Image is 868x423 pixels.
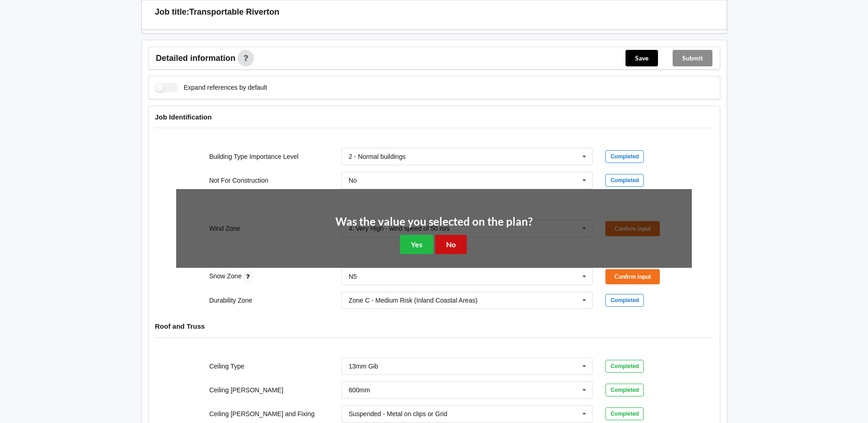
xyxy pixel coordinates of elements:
label: Not For Construction [209,177,268,184]
div: Completed [605,407,644,420]
label: Ceiling Type [209,363,244,370]
h4: Roof and Truss [155,322,713,331]
span: Detailed information [156,54,236,62]
div: No [349,177,357,184]
h2: Was the value you selected on the plan? [335,215,533,229]
label: Ceiling [PERSON_NAME] [209,386,283,394]
div: Completed [605,384,644,396]
div: Suspended - Metal on clips or Grid [349,411,447,417]
label: Building Type Importance Level [209,153,298,160]
div: 2 - Normal buildings [349,153,406,160]
h3: Job title: [155,7,189,17]
button: Yes [400,235,433,254]
label: Expand references by default [155,83,267,92]
button: Save [625,50,658,66]
div: Completed [605,360,644,373]
label: Durability Zone [209,297,252,304]
button: Confirm input [605,269,660,284]
button: No [435,235,467,254]
label: Ceiling [PERSON_NAME] and Fixing [209,410,314,418]
label: Snow Zone [209,272,243,280]
div: 13mm Gib [349,363,378,369]
h3: Transportable Riverton [189,7,280,17]
div: N5 [349,273,357,280]
div: Zone C - Medium Risk (Inland Coastal Areas) [349,297,478,304]
div: Completed [605,174,644,187]
div: Completed [605,294,644,307]
div: Completed [605,150,644,163]
h4: Job Identification [155,113,713,121]
div: 600mm [349,387,370,393]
